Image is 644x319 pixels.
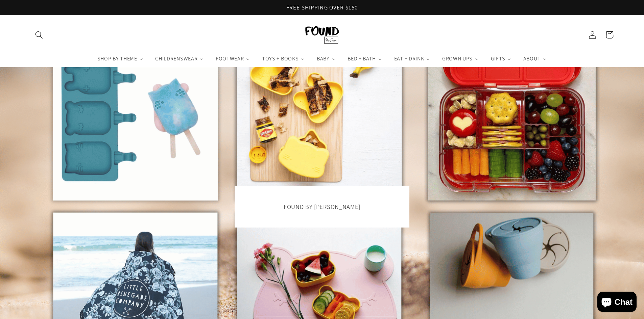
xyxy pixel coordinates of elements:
[305,26,339,44] img: FOUND By Flynn logo
[96,55,138,62] span: SHOP BY THEME
[149,51,210,67] a: CHILDRENSWEAR
[341,51,388,67] a: BED + BATH
[214,55,245,62] span: FOOTWEAR
[311,51,341,67] a: BABY
[154,55,198,62] span: CHILDRENSWEAR
[517,51,553,67] a: ABOUT
[91,51,149,67] a: SHOP BY THEME
[261,55,299,62] span: TOYS + BOOKS
[30,26,48,44] summary: Search
[436,51,485,67] a: GROWN UPS
[346,55,377,62] span: BED + BATH
[388,51,436,67] a: EAT + DRINK
[315,55,330,62] span: BABY
[595,292,639,314] inbox-online-store-chat: Shopify online store chat
[441,55,473,62] span: GROWN UPS
[522,55,541,62] span: ABOUT
[256,51,311,67] a: TOYS + BOOKS
[393,55,425,62] span: EAT + DRINK
[490,55,506,62] span: GIFTS
[284,203,360,211] span: FOUND BY [PERSON_NAME]
[485,51,517,67] a: GIFTS
[210,51,256,67] a: FOOTWEAR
